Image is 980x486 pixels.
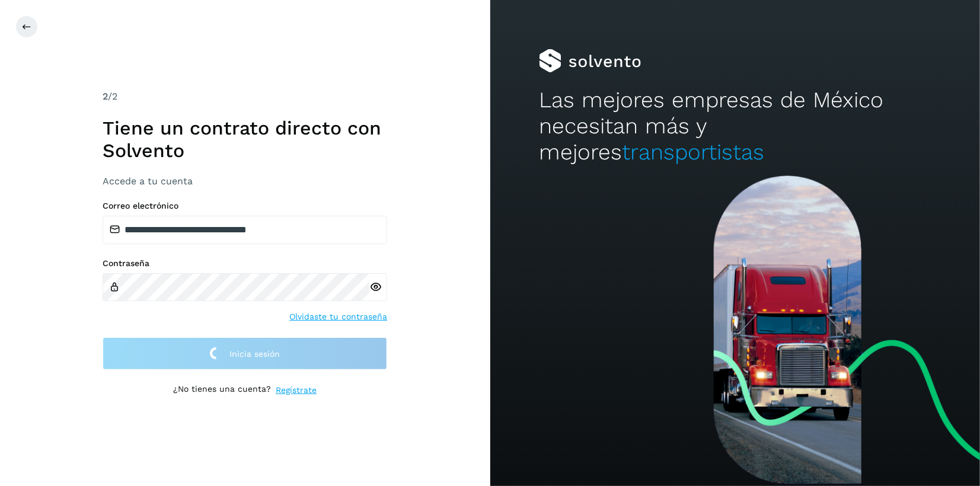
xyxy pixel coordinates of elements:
div: /2 [103,89,387,104]
h1: Tiene un contrato directo con Solvento [103,117,387,162]
p: ¿No tienes una cuenta? [173,384,271,397]
span: Inicia sesión [229,350,280,358]
span: transportistas [622,139,764,165]
h3: Accede a tu cuenta [103,175,387,187]
a: Regístrate [276,384,317,397]
h2: Las mejores empresas de México necesitan más y mejores [539,87,931,166]
a: Olvidaste tu contraseña [289,311,387,323]
label: Correo electrónico [103,201,387,211]
label: Contraseña [103,258,387,268]
button: Inicia sesión [103,337,387,370]
span: 2 [103,91,108,102]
